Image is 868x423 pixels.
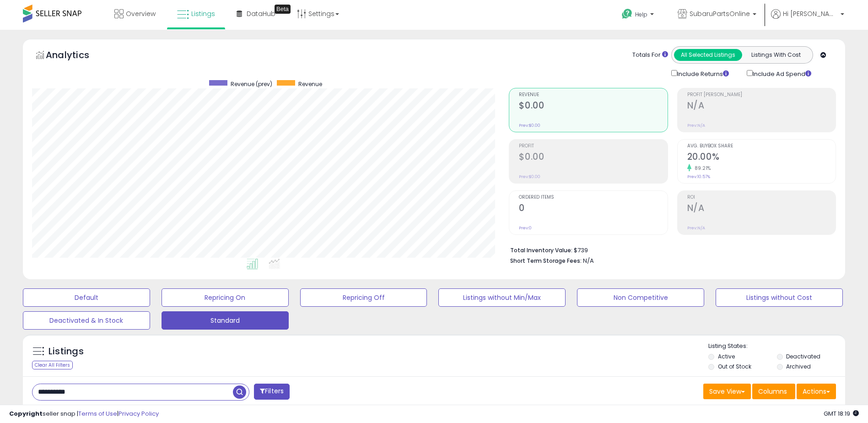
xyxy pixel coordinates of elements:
[519,195,667,200] span: Ordered Items
[519,144,667,149] span: Profit
[78,409,117,418] a: Terms of Use
[275,5,291,14] div: Tooltip anchor
[687,123,705,128] small: Prev: N/A
[298,80,322,88] span: Revenue
[824,409,859,418] span: 2025-08-10 18:19 GMT
[519,92,667,98] span: Revenue
[9,410,159,418] div: seller snap | |
[674,49,742,61] button: All Selected Listings
[687,225,705,231] small: Prev: N/A
[691,165,711,172] small: 89.21%
[577,288,704,307] button: Non Competitive
[519,174,540,179] small: Prev: $0.00
[771,9,844,30] a: Hi [PERSON_NAME]
[300,288,427,307] button: Repricing Off
[690,9,750,18] span: SubaruPartsOnline
[687,144,836,149] span: Avg. Buybox Share
[718,363,751,370] label: Out of Stock
[49,345,84,358] h5: Listings
[519,123,540,128] small: Prev: $0.00
[438,288,566,307] button: Listings without Min/Max
[703,384,751,399] button: Save View
[162,311,289,330] button: Standard
[687,174,710,179] small: Prev: 10.57%
[519,152,667,164] h2: $0.00
[126,9,156,18] span: Overview
[664,68,740,79] div: Include Returns
[687,195,836,200] span: ROI
[758,387,787,396] span: Columns
[9,409,43,418] strong: Copyright
[191,9,215,18] span: Listings
[247,9,275,18] span: DataHub
[635,11,647,18] span: Help
[162,288,289,307] button: Repricing On
[23,311,150,330] button: Deactivated & In Stock
[786,352,820,360] label: Deactivated
[708,342,845,351] p: Listing States:
[510,246,572,254] b: Total Inventory Value:
[519,100,667,113] h2: $0.00
[716,288,843,307] button: Listings without Cost
[32,361,73,369] div: Clear All Filters
[46,49,107,64] h5: Analytics
[615,1,663,30] a: Help
[687,92,836,98] span: Profit [PERSON_NAME]
[621,8,633,20] i: Get Help
[519,203,667,215] h2: 0
[687,100,836,113] h2: N/A
[718,352,735,360] label: Active
[752,384,795,399] button: Columns
[583,256,594,265] span: N/A
[510,257,582,265] b: Short Term Storage Fees:
[632,51,668,60] div: Totals For
[786,363,811,370] label: Archived
[519,225,532,231] small: Prev: 0
[119,409,159,418] a: Privacy Policy
[742,49,810,61] button: Listings With Cost
[740,68,826,79] div: Include Ad Spend
[254,384,290,400] button: Filters
[687,203,836,215] h2: N/A
[687,152,836,164] h2: 20.00%
[797,384,836,399] button: Actions
[23,288,150,307] button: Default
[510,244,829,255] li: $739
[231,80,272,88] span: Revenue (prev)
[783,9,838,18] span: Hi [PERSON_NAME]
